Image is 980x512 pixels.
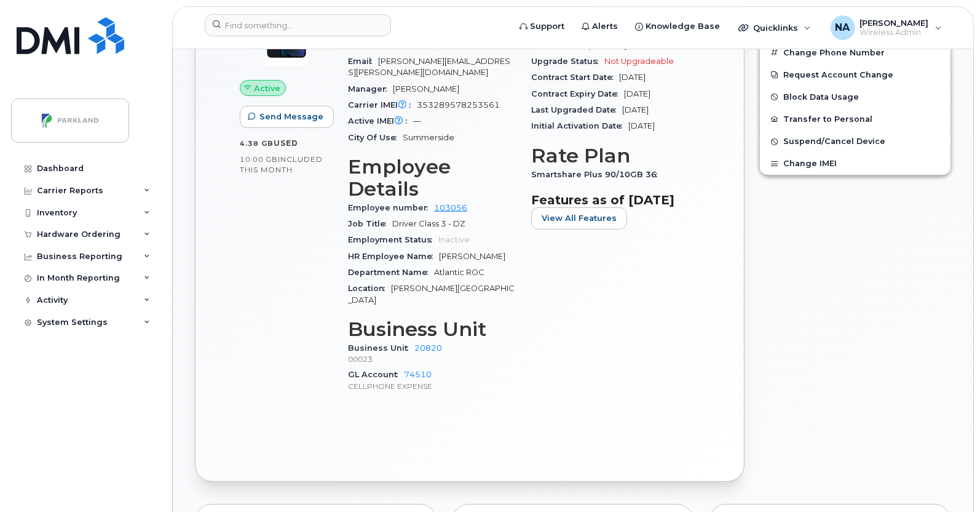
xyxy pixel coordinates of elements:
span: Carrier IMEI [348,100,417,110]
a: 20820 [414,343,442,353]
button: Block Data Usage [760,86,950,108]
button: Change Phone Number [760,42,950,64]
span: [DATE] [619,73,646,82]
span: Quicklinks [753,23,798,33]
span: Smartshare Plus 90/10GB 36 [531,170,663,179]
span: Suspend/Cancel Device [783,137,885,146]
span: View All Features [542,212,617,224]
span: [PERSON_NAME][EMAIL_ADDRESS][PERSON_NAME][DOMAIN_NAME] [348,57,510,77]
p: 00023 [348,354,516,364]
span: Email [348,57,378,66]
span: Contract Expiry Date [531,89,624,98]
span: Initial Activation Date [531,121,628,130]
span: Employment Status [348,235,438,244]
a: 74510 [404,370,432,379]
span: [PERSON_NAME] [439,252,505,261]
h3: Rate Plan [531,145,700,167]
span: used [274,138,298,148]
button: Suspend/Cancel Device [760,130,950,153]
h3: Employee Details [348,156,516,200]
span: NA [836,20,850,35]
a: Knowledge Base [626,14,729,39]
span: included this month [240,154,323,175]
span: SIM [348,41,370,50]
h3: Features as of [DATE] [531,193,700,207]
div: Quicklinks [730,15,820,40]
span: Job Title [348,219,392,228]
div: Nahid Anjum [822,15,950,40]
a: Support [511,14,573,39]
span: Manager [348,84,393,94]
a: Alerts [573,14,626,39]
button: Request Account Change [760,64,950,86]
span: Knowledge Base [646,20,720,33]
span: Driver Class 3 - DZ [392,219,465,228]
span: Send Message [259,111,323,122]
span: 10.00 GB [240,155,278,164]
span: [DATE] [624,89,650,98]
span: — [413,116,421,126]
span: City Of Use [348,133,403,142]
span: HR Employee Name [348,252,439,261]
button: Transfer to Personal [760,108,950,130]
span: Atlantic ROC [434,268,484,277]
span: [PERSON_NAME] [860,18,929,28]
span: Inactive [438,235,470,244]
input: Find something... [205,14,391,36]
span: Business Unit [348,343,414,353]
p: CELLPHONE EXPENSE [348,381,516,391]
span: [PERSON_NAME] [393,84,459,94]
span: 4.38 GB [240,139,274,148]
span: Wireless Admin [860,28,929,38]
span: Active [254,82,280,94]
button: View All Features [531,207,627,230]
span: Transfer responsibility cost [543,41,648,50]
span: Active IMEI [348,116,413,126]
span: Location [348,284,391,293]
span: Support [530,20,564,33]
span: $538.50 [650,41,686,50]
h3: Business Unit [348,318,516,340]
span: [DATE] [622,105,649,114]
span: Employee number [348,203,434,212]
span: Department Name [348,268,434,277]
span: Not Upgradeable [604,57,674,66]
span: Contract Start Date [531,73,619,82]
span: Upgrade Status [531,57,604,66]
span: [PERSON_NAME][GEOGRAPHIC_DATA] [348,284,515,304]
span: GL Account [348,370,404,379]
span: 353289578253561 [417,100,500,110]
button: Change IMEI [760,153,950,175]
span: [DATE] [628,121,655,130]
a: 103056 [434,203,467,212]
span: Summerside [403,133,454,142]
button: Send Message [240,106,334,128]
span: Last Upgraded Date [531,105,622,114]
span: 89302610203071434910 [370,41,481,50]
span: Alerts [592,20,618,33]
